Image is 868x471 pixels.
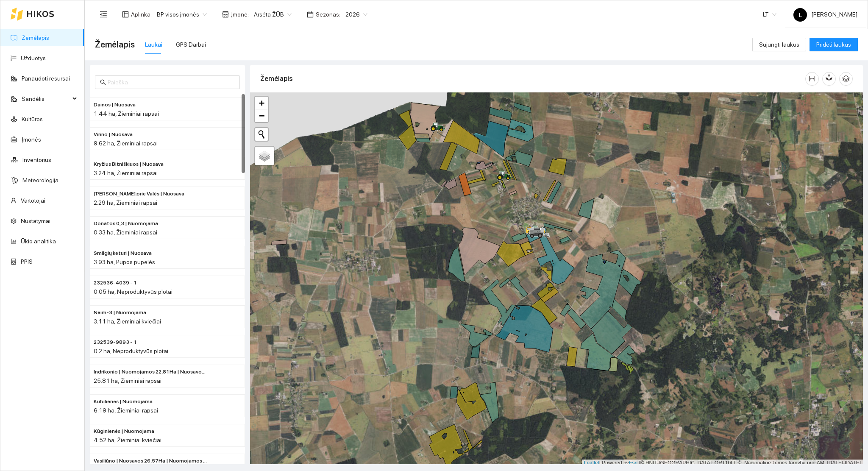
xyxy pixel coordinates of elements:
[629,460,638,466] a: Esri
[94,348,168,354] span: 0.2 ha, Neproduktyvūs plotai
[21,238,56,245] a: Ūkio analitika
[21,217,50,224] a: Nustatymai
[94,229,157,236] span: 0.33 ha, Žieminiai rapsai
[94,110,159,117] span: 1.44 ha, Žieminiai rapsai
[94,220,158,228] span: Donatos 0,3 | Nuomojama
[255,97,268,109] a: Zoom in
[94,288,172,295] span: 0.05 ha, Neproduktyvūs plotai
[763,8,776,21] span: LT
[810,41,858,48] a: Pridėti laukus
[94,377,161,384] span: 25.81 ha, Žieminiai rapsai
[100,79,106,85] span: search
[21,258,33,265] a: PPIS
[94,131,133,139] span: Virino | Nuosava
[752,38,806,51] button: Sujungti laukus
[157,8,207,21] span: BP visos įmonės
[94,101,136,109] span: Dainos | Nuosava
[22,177,58,184] a: Meteorologija
[582,460,863,467] div: | Powered by © HNIT-[GEOGRAPHIC_DATA]; ORT10LT ©, Nacionalinė žemės tarnyba prie AM, [DATE]-[DATE]
[22,34,49,41] a: Žemėlapis
[259,98,264,108] span: +
[94,199,157,206] span: 2.29 ha, Žieminiai rapsai
[94,457,207,465] span: Vasiliūno | Nuosavos 26,57Ha | Nuomojamos 24,15Ha
[100,11,107,18] span: menu-fold
[254,8,292,21] span: Arsėta ŽŪB
[799,8,802,22] span: L
[22,136,41,143] a: Įmonės
[95,6,112,23] button: menu-fold
[94,368,207,376] span: Indrikonio | Nuomojamos 22,81Ha | Nuosavos 3,00 Ha
[259,110,264,121] span: −
[94,437,161,443] span: 4.52 ha, Žieminiai kviečiai
[759,40,799,49] span: Sujungti laukus
[145,40,162,49] div: Laukai
[94,338,137,346] span: 232539-9893 - 1
[255,128,268,141] button: Initiate a new search
[806,75,818,82] span: column-width
[94,427,154,435] span: Kūginienės | Nuomojama
[95,38,135,51] span: Žemėlapis
[255,147,274,165] a: Layers
[94,309,146,317] span: Neim-3 | Nuomojama
[21,55,46,61] a: Užduotys
[222,11,229,18] span: shop
[131,10,152,19] span: Aplinka :
[752,41,806,48] a: Sujungti laukus
[108,78,235,87] input: Paieška
[22,116,43,123] a: Kultūros
[22,75,70,82] a: Panaudoti resursai
[639,460,640,466] span: |
[94,407,158,414] span: 6.19 ha, Žieminiai rapsai
[316,10,340,19] span: Sezonas :
[94,140,158,147] span: 9.62 ha, Žieminiai rapsai
[122,11,129,18] span: layout
[94,398,153,406] span: Kubilienės | Nuomojama
[805,72,819,86] button: column-width
[94,190,184,198] span: Rolando prie Valės | Nuosava
[810,38,858,51] button: Pridėti laukus
[94,259,155,265] span: 3.93 ha, Pupos pupelės
[94,318,161,325] span: 3.11 ha, Žieminiai kviečiai
[94,160,164,168] span: Kryžius Bitniškiuos | Nuosava
[231,10,249,19] span: Įmonė :
[255,109,268,122] a: Zoom out
[22,90,70,107] span: Sandėlis
[816,40,851,49] span: Pridėti laukus
[260,67,805,91] div: Žemėlapis
[94,279,137,287] span: 232536-4039 - 1
[94,170,158,176] span: 3.24 ha, Žieminiai rapsai
[793,11,857,18] span: [PERSON_NAME]
[176,40,206,49] div: GPS Darbai
[21,197,45,204] a: Vartotojai
[22,156,51,163] a: Inventorius
[307,11,314,18] span: calendar
[94,249,152,257] span: Smilgių keturi | Nuosava
[345,8,367,21] span: 2026
[584,460,599,466] a: Leaflet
